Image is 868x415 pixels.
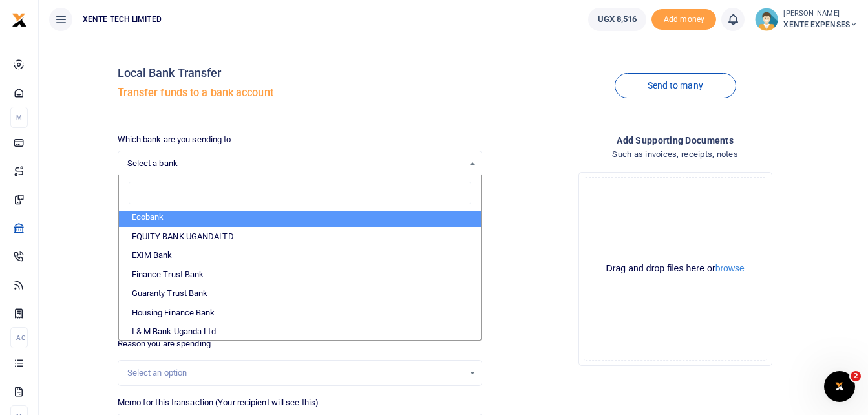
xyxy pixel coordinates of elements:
[583,8,652,31] li: Wallet ballance
[588,8,647,31] a: UGX 8,516
[119,265,482,284] li: Finance Trust Bank
[78,14,167,25] span: XENTE TECH LIMITED
[651,9,716,30] li: Toup your wallet
[119,207,482,227] li: Ecobank
[783,8,858,19] small: [PERSON_NAME]
[118,66,483,80] h4: Local Bank Transfer
[12,12,27,28] img: logo-small
[755,8,858,31] a: profile-user [PERSON_NAME] XENTE EXPENSES
[119,284,482,303] li: Guaranty Trust Bank
[119,246,482,265] li: EXIM Bank
[598,13,637,26] span: UGX 8,516
[851,371,861,381] span: 2
[12,14,27,24] a: logo-small logo-large logo-large
[651,9,716,30] span: Add money
[118,305,295,327] input: Enter phone number
[119,322,482,341] li: I & M Bank Uganda Ltd
[492,147,858,162] h4: Such as invoices, receipts, notes
[615,73,736,98] a: Send to many
[578,172,772,366] div: File Uploader
[118,87,483,100] h5: Transfer funds to a bank account
[127,367,464,379] div: Select an option
[824,371,855,402] iframe: Intercom live chat
[10,107,28,128] li: M
[119,303,482,323] li: Housing Finance Bank
[584,262,767,275] div: Drag and drop files here or
[118,337,211,350] label: Reason you are spending
[118,237,211,250] label: Amount you want to send
[715,264,745,273] button: browse
[783,19,858,30] span: XENTE EXPENSES
[10,327,28,348] li: Ac
[118,396,319,409] label: Memo for this transaction (Your recipient will see this)
[118,133,231,146] label: Which bank are you sending to
[118,204,295,226] input: Enter account number
[127,157,464,170] span: Select a bank
[651,14,716,23] a: Add money
[118,187,220,200] label: Recipient's account number
[492,133,858,147] h4: Add supporting Documents
[119,227,482,246] li: EQUITY BANK UGANDALTD
[118,255,483,277] input: UGX
[118,287,171,300] label: Phone number
[755,8,778,31] img: profile-user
